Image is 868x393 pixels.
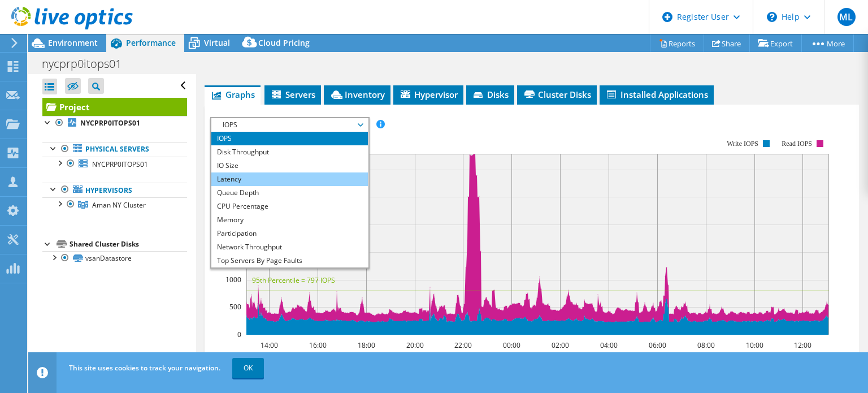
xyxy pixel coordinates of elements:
[472,89,509,100] span: Disks
[252,275,335,285] text: 95th Percentile = 797 IOPS
[42,116,187,131] a: NYCPRP0ITOPS01
[211,132,368,145] li: IOPS
[211,227,368,240] li: Participation
[697,340,715,350] text: 08:00
[70,237,187,251] div: Shared Cluster Disks
[749,34,802,52] a: Export
[704,34,750,52] a: Share
[329,89,385,100] span: Inventory
[600,340,618,350] text: 04:00
[126,37,176,48] span: Performance
[42,98,187,116] a: Project
[211,254,368,267] li: Top Servers By Page Faults
[42,251,187,266] a: vsanDatastore
[80,118,140,128] b: NYCPRP0ITOPS01
[406,340,424,350] text: 20:00
[92,200,146,210] span: Aman NY Cluster
[225,275,241,284] text: 1000
[649,340,666,350] text: 06:00
[211,172,368,186] li: Latency
[767,12,777,22] svg: \n
[92,159,148,169] span: NYCPRP0ITOPS01
[42,197,187,212] a: Aman NY Cluster
[358,340,375,350] text: 18:00
[503,340,520,350] text: 00:00
[211,159,368,172] li: IO Size
[42,157,187,171] a: NYCPRP0ITOPS01
[237,330,241,339] text: 0
[454,340,472,350] text: 22:00
[211,145,368,159] li: Disk Throughput
[552,340,569,350] text: 02:00
[204,37,230,48] span: Virtual
[837,8,856,26] span: ML
[37,58,139,70] h1: nycprp0itops01
[270,89,315,100] span: Servers
[605,89,708,100] span: Installed Applications
[794,340,811,350] text: 12:00
[211,240,368,254] li: Network Throughput
[48,37,98,48] span: Environment
[69,363,220,373] span: This site uses cookies to track your navigation.
[211,186,368,200] li: Queue Depth
[261,340,278,350] text: 14:00
[650,34,704,52] a: Reports
[309,340,327,350] text: 16:00
[232,358,264,378] a: OK
[211,200,368,213] li: CPU Percentage
[211,213,368,227] li: Memory
[801,34,854,52] a: More
[727,140,758,148] text: Write IOPS
[210,89,255,100] span: Graphs
[782,140,813,148] text: Read IOPS
[217,118,362,132] span: IOPS
[399,89,458,100] span: Hypervisor
[258,37,310,48] span: Cloud Pricing
[42,142,187,157] a: Physical Servers
[229,302,241,312] text: 500
[746,340,763,350] text: 10:00
[523,89,591,100] span: Cluster Disks
[42,183,187,197] a: Hypervisors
